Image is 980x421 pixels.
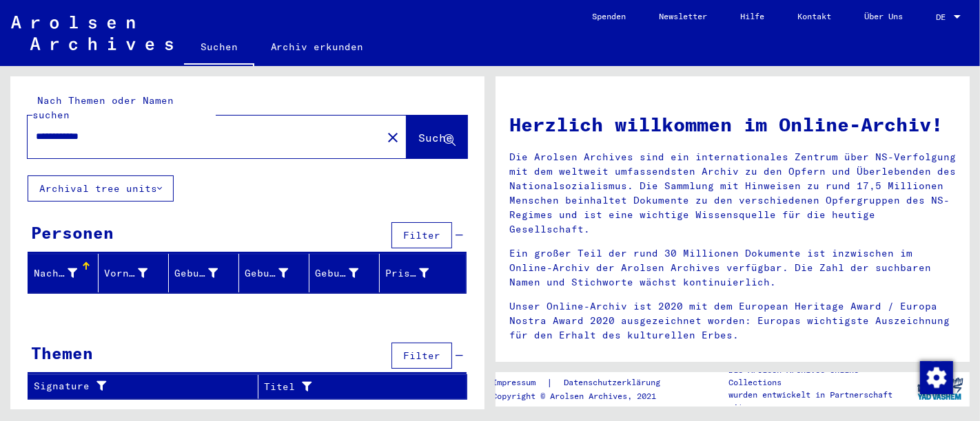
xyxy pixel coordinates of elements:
[509,150,956,237] p: Die Arolsen Archives sind ein internationales Zentrum über NS-Verfolgung mit dem weltweit umfasse...
[492,376,547,390] a: Impressum
[34,266,77,281] div: Nachname
[920,361,953,394] img: Zustimmung ändern
[245,266,288,281] div: Geburt‏
[32,94,174,121] mat-label: Nach Themen oder Namen suchen
[169,254,239,292] mat-header-cell: Geburtsname
[31,341,93,365] div: Themen
[104,262,168,284] div: Vorname
[28,254,99,292] mat-header-cell: Nachname
[28,175,174,202] button: Archival tree units
[385,129,401,146] mat-icon: close
[403,229,440,241] span: Filter
[104,266,147,281] div: Vorname
[254,30,380,63] a: Archiv erkunden
[936,12,951,22] span: DE
[315,266,358,281] div: Geburtsdatum
[315,262,379,284] div: Geburtsdatum
[174,262,238,284] div: Geburtsname
[379,123,407,151] button: Clear
[174,266,218,281] div: Geburtsname
[245,262,309,284] div: Geburt‏
[509,110,956,139] h1: Herzlich willkommen im Online-Archiv!
[728,364,910,389] p: Die Arolsen Archives Online-Collections
[919,360,952,393] div: Zustimmung ändern
[264,376,450,398] div: Titel
[309,254,380,292] mat-header-cell: Geburtsdatum
[11,16,173,50] img: Arolsen_neg.svg
[915,371,966,406] img: yv_logo.png
[385,262,449,284] div: Prisoner #
[34,379,241,393] div: Signature
[509,299,956,343] p: Unser Online-Archiv ist 2020 mit dem European Heritage Award / Europa Nostra Award 2020 ausgezeic...
[553,376,677,390] a: Datenschutzerklärung
[418,131,453,144] span: Suche
[239,254,309,292] mat-header-cell: Geburt‏
[391,343,452,369] button: Filter
[728,389,910,413] p: wurden entwickelt in Partnerschaft mit
[391,222,452,248] button: Filter
[380,254,466,292] mat-header-cell: Prisoner #
[34,376,258,398] div: Signature
[509,246,956,290] p: Ein großer Teil der rund 30 Millionen Dokumente ist inzwischen im Online-Archiv der Arolsen Archi...
[184,30,254,66] a: Suchen
[407,116,467,158] button: Suche
[31,220,114,245] div: Personen
[492,376,677,390] div: |
[385,266,429,281] div: Prisoner #
[492,390,677,402] p: Copyright © Arolsen Archives, 2021
[264,380,433,394] div: Titel
[403,349,440,362] span: Filter
[99,254,169,292] mat-header-cell: Vorname
[34,262,98,284] div: Nachname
